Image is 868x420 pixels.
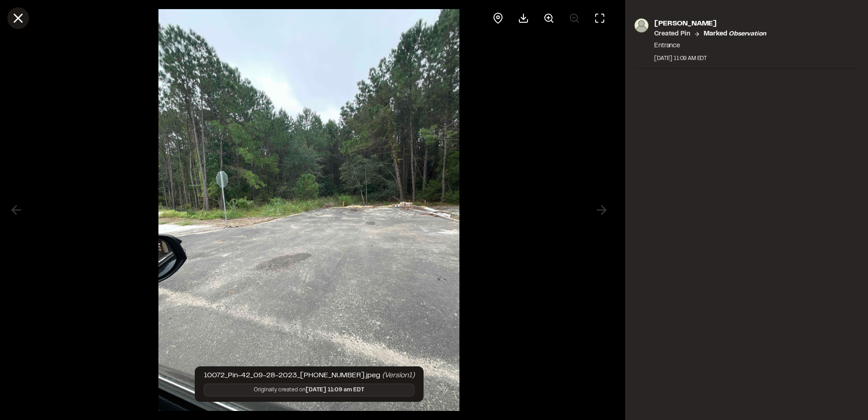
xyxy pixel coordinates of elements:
img: photo [634,18,649,33]
p: Marked [704,29,766,39]
button: Zoom in [538,7,560,29]
button: Toggle Fullscreen [589,7,611,29]
div: [DATE] 11:09 AM EDT [654,55,766,63]
p: Entrance [654,41,766,51]
em: observation [729,31,766,37]
p: [PERSON_NAME] [654,18,766,29]
div: View pin on map [487,7,509,29]
button: Close modal [7,7,29,29]
p: Created Pin [654,29,690,39]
